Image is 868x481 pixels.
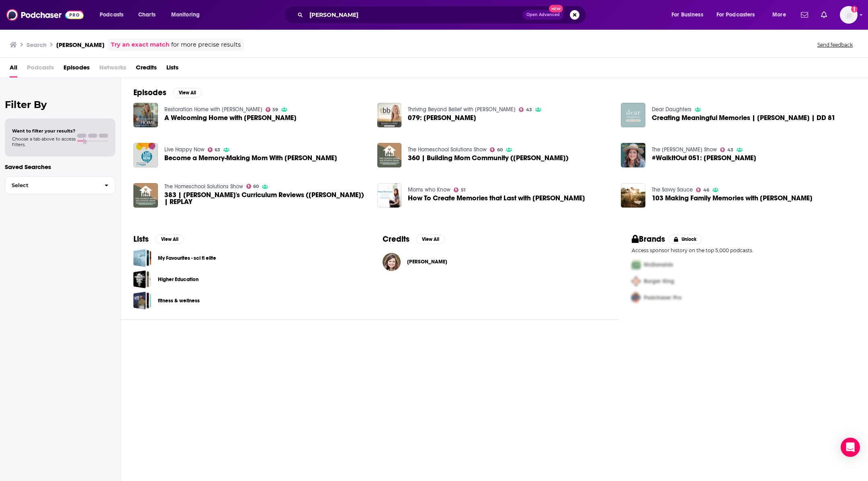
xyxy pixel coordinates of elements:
img: 383 | Jessica's Curriculum Reviews (Jessica Smartt) | REPLAY [133,183,158,208]
span: For Podcasters [717,9,755,20]
button: open menu [666,8,713,21]
img: First Pro Logo [628,257,644,273]
span: For Business [671,9,703,20]
a: Become a Memory-Making Mom With Jessica Smartt [133,143,158,167]
a: Become a Memory-Making Mom With Jessica Smartt [164,155,337,161]
img: #WalkItOut 051: Jessica Smartt [621,143,645,167]
button: Open AdvancedNew [523,10,563,20]
span: 360 | Building Mom Community ([PERSON_NAME]) [408,155,569,161]
a: Moms who Know [408,186,450,193]
button: open menu [94,8,134,21]
a: fitness & wellness [158,296,200,305]
a: Charts [133,8,160,21]
span: #WalkItOut 051: [PERSON_NAME] [652,155,756,161]
a: My Favourites - sci fi elite [158,254,216,263]
span: Want to filter your results? [12,128,76,134]
img: Jessica Smartt [383,253,401,271]
span: Creating Meaningful Memories | [PERSON_NAME] | DD 81 [652,114,835,121]
button: Select [5,176,115,194]
img: 103 Making Family Memories with Jessica Smartt [621,183,645,208]
button: open menu [166,8,210,21]
a: My Favourites - sci fi elite [133,249,151,267]
img: Podchaser - Follow, Share and Rate Podcasts [6,7,84,22]
span: New [549,5,563,12]
a: How To Create Memories that Last with Jessica Smartt [408,195,585,202]
a: #WalkItOut 051: Jessica Smartt [652,155,756,161]
a: All [10,61,17,77]
span: Networks [99,61,126,77]
a: The Tricia Goyer Show [652,146,717,153]
a: 60 [246,184,259,189]
h2: Lists [133,234,149,244]
a: fitness & wellness [133,291,151,310]
a: ListsView All [133,234,184,244]
span: Select [5,183,98,188]
span: A Welcoming Home with [PERSON_NAME] [164,114,297,121]
span: McDonalds [644,261,673,268]
a: 60 [490,147,503,152]
span: Podchaser Pro [644,294,682,301]
span: Logged in as ZoeJethani [840,6,858,24]
span: Higher Education [133,270,151,288]
a: Higher Education [158,275,199,284]
img: 360 | Building Mom Community (Jessica Smartt) [377,143,402,167]
button: open menu [711,8,767,21]
a: Restoration Home with Jennifer Pepito [164,106,262,113]
h2: Brands [632,234,665,244]
img: 079: Jessica Smartt [377,103,402,127]
a: Show notifications dropdown [798,8,811,22]
span: 60 [253,185,259,188]
a: 360 | Building Mom Community (Jessica Smartt) [408,155,569,161]
span: 43 [526,108,532,112]
a: Credits [136,61,157,77]
span: Podcasts [100,9,123,20]
button: View All [155,234,184,244]
h2: Episodes [133,88,166,98]
button: View All [173,88,202,98]
img: How To Create Memories that Last with Jessica Smartt [377,183,402,208]
a: 63 [208,147,221,152]
a: 43 [519,107,532,112]
button: Show profile menu [840,6,858,24]
a: Episodes [63,61,90,77]
span: Charts [138,9,156,20]
img: A Welcoming Home with Jessica Smartt [133,103,158,127]
span: 51 [461,188,465,192]
h3: Search [27,41,47,49]
span: Open Advanced [526,13,560,17]
span: More [772,9,786,20]
a: The Homeschool Solutions Show [164,183,243,190]
a: A Welcoming Home with Jessica Smartt [164,114,297,121]
button: Send feedback [815,41,855,48]
span: Burger King [644,278,674,285]
span: 43 [727,148,733,152]
button: Unlock [668,234,702,244]
img: Creating Meaningful Memories | Jessica Smartt | DD 81 [621,103,645,127]
a: 43 [720,147,733,152]
a: 46 [696,188,709,192]
a: The Savvy Sauce [652,186,693,193]
span: 079: [PERSON_NAME] [408,114,476,121]
input: Search podcasts, credits, & more... [306,8,523,21]
p: Access sponsor history on the top 5,000 podcasts. [632,247,855,253]
a: Try an exact match [111,40,170,49]
a: 103 Making Family Memories with Jessica Smartt [652,195,813,202]
span: How To Create Memories that Last with [PERSON_NAME] [408,195,585,202]
a: 079: Jessica Smartt [408,114,476,121]
p: Saved Searches [5,163,115,171]
span: 383 | [PERSON_NAME]'s Curriculum Reviews ([PERSON_NAME]) | REPLAY [164,192,368,205]
a: Lists [166,61,178,77]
